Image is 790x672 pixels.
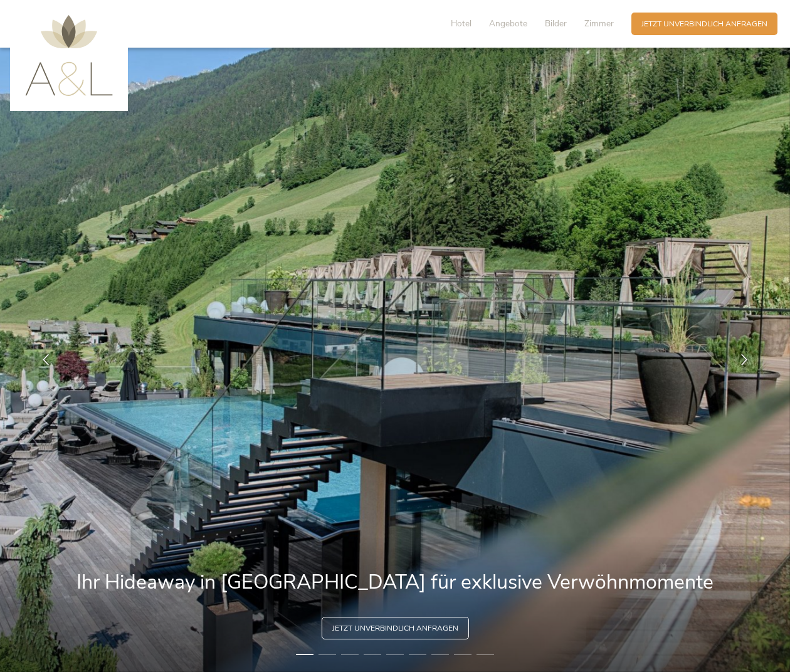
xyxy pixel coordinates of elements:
span: Jetzt unverbindlich anfragen [641,19,767,29]
span: Angebote [489,18,527,29]
span: Bilder [545,18,567,29]
span: Zimmer [584,18,614,29]
span: Jetzt unverbindlich anfragen [332,623,458,634]
img: AMONTI & LUNARIS Wellnessresort [25,15,113,96]
span: Hotel [451,18,471,29]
